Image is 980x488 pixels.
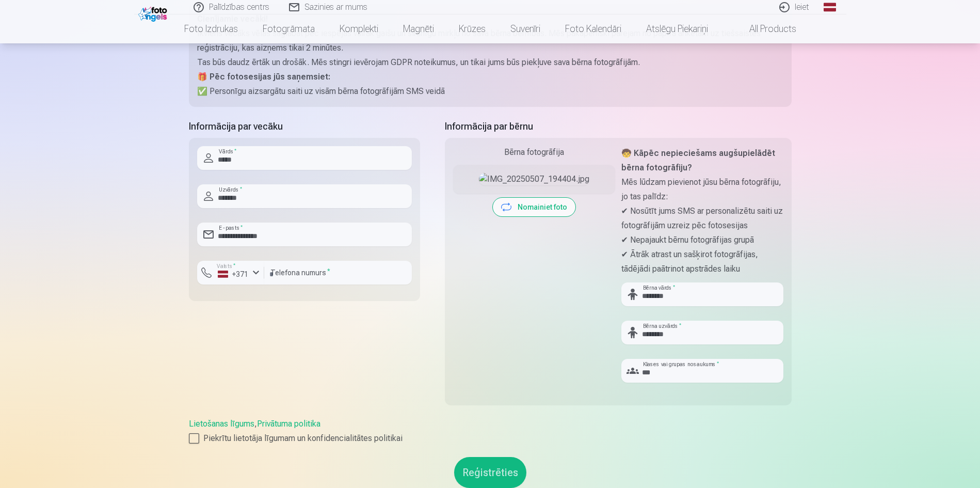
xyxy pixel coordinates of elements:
div: Bērna fotogrāfija [453,146,615,159]
p: Mēs lūdzam pievienot jūsu bērna fotogrāfiju, jo tas palīdz: [621,175,783,204]
h5: Informācija par bērnu [445,119,792,134]
a: Atslēgu piekariņi [634,14,720,43]
a: All products [720,14,809,43]
a: Komplekti [327,14,391,43]
a: Magnēti [391,14,446,43]
a: Foto izdrukas [172,14,250,43]
strong: 🧒 Kāpēc nepieciešams augšupielādēt bērna fotogrāfiju? [621,148,775,172]
p: ✔ Nosūtīt jums SMS ar personalizētu saiti uz fotogrāfijām uzreiz pēc fotosesijas [621,204,783,233]
strong: 🎁 Pēc fotosesijas jūs saņemsiet: [197,72,330,82]
button: Valsts*+371 [197,261,264,285]
a: Suvenīri [498,14,553,43]
label: Piekrītu lietotāja līgumam un konfidencialitātes politikai [189,432,792,445]
a: Krūzes [446,14,498,43]
h5: Informācija par vecāku [189,119,420,134]
label: Valsts [214,262,239,270]
button: Reģistrēties [454,457,526,488]
p: ✅ Personīgu aizsargātu saiti uz visām bērna fotogrāfijām SMS veidā [197,84,783,99]
p: ✔ Ātrāk atrast un sašķirot fotogrāfijas, tādējādi paātrinot apstrādes laiku [621,247,783,276]
a: Privātuma politika [257,419,320,429]
a: Foto kalendāri [553,14,634,43]
p: Tas būs daudz ērtāk un drošāk. Mēs stingri ievērojam GDPR noteikumus, un tikai jums būs piekļuve ... [197,55,783,70]
a: Fotogrāmata [250,14,327,43]
img: IMG_20250507_194404.jpg [479,173,589,185]
a: Lietošanas līgums [189,419,254,429]
p: ✔ Nepajaukt bērnu fotogrāfijas grupā [621,233,783,247]
div: , [189,418,792,445]
div: +371 [218,269,249,279]
button: Nomainiet foto [493,198,575,216]
img: /fa1 [138,4,170,22]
